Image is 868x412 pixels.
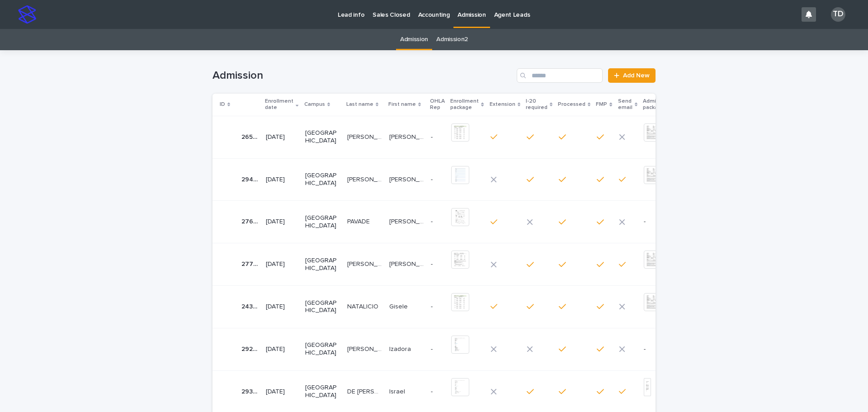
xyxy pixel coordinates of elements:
[618,96,632,113] p: Send email
[241,216,260,226] p: 27697
[431,176,444,184] p: -
[266,176,297,184] p: [DATE]
[212,69,513,82] h1: Admission
[212,243,689,286] tr: 2772327723 [DATE][GEOGRAPHIC_DATA][PERSON_NAME][PERSON_NAME] [PERSON_NAME][PERSON_NAME] -
[347,259,384,268] p: BARBOSA AMANCIO
[212,285,689,328] tr: 2430224302 [DATE][GEOGRAPHIC_DATA]NATALICIONATALICIO GiseleGisele -
[266,388,297,396] p: [DATE]
[643,96,670,113] p: Admission package
[389,216,426,226] p: [PERSON_NAME]
[389,174,426,184] p: [PERSON_NAME]
[241,301,260,311] p: 24302
[347,386,384,396] p: DE JESUS SILVA FILHO
[431,388,444,396] p: -
[623,72,650,79] span: Add New
[347,344,384,353] p: LESSA FERREIRA
[389,132,426,141] p: [PERSON_NAME]
[431,260,444,268] p: -
[266,133,297,141] p: [DATE]
[517,68,603,83] input: Search
[212,158,689,201] tr: 2940129401 [DATE][GEOGRAPHIC_DATA][PERSON_NAME][PERSON_NAME] [PERSON_NAME][PERSON_NAME] -
[644,218,675,226] p: -
[389,344,413,353] p: Izadora
[596,99,607,109] p: FMP
[831,7,845,22] div: TD
[347,174,384,184] p: Pena Gascon
[305,129,340,145] p: [GEOGRAPHIC_DATA]
[305,257,340,272] p: [GEOGRAPHIC_DATA]
[558,99,585,109] p: Processed
[608,68,656,83] a: Add New
[18,5,36,24] img: stacker-logo-s-only.png
[266,218,297,226] p: [DATE]
[430,96,445,113] p: OHLA Rep
[347,301,380,311] p: NATALICIO
[305,384,340,399] p: [GEOGRAPHIC_DATA]
[431,133,444,141] p: -
[644,346,675,353] p: -
[266,346,297,353] p: [DATE]
[431,346,444,353] p: -
[436,29,468,50] a: Admission2
[431,218,444,226] p: -
[266,260,297,268] p: [DATE]
[212,328,689,370] tr: 2929229292 [DATE][GEOGRAPHIC_DATA][PERSON_NAME][PERSON_NAME] IzadoraIzadora --
[388,99,416,109] p: First name
[241,132,260,141] p: 26589
[389,301,410,311] p: Gisele
[212,116,689,158] tr: 2658926589 [DATE][GEOGRAPHIC_DATA][PERSON_NAME] [PERSON_NAME][PERSON_NAME] [PERSON_NAME] [PERSON_...
[241,174,260,184] p: 29401
[431,303,444,311] p: -
[304,99,325,109] p: Campus
[220,99,225,109] p: ID
[450,96,479,113] p: Enrollment package
[346,99,373,109] p: Last name
[526,96,547,113] p: I-20 required
[305,341,340,357] p: [GEOGRAPHIC_DATA]
[400,29,428,50] a: Admission
[305,214,340,230] p: [GEOGRAPHIC_DATA]
[241,386,260,396] p: 29303
[265,96,293,113] p: Enrollment date
[389,386,407,396] p: Israel
[389,259,426,268] p: [PERSON_NAME]
[347,132,384,141] p: RIBEIRO DE MORAIS
[212,201,689,243] tr: 2769727697 [DATE][GEOGRAPHIC_DATA]PAVADEPAVADE [PERSON_NAME][PERSON_NAME] --
[490,99,515,109] p: Extension
[241,259,260,268] p: 27723
[266,303,297,311] p: [DATE]
[241,344,260,353] p: 29292
[305,299,340,315] p: [GEOGRAPHIC_DATA]
[305,172,340,187] p: [GEOGRAPHIC_DATA]
[347,216,372,226] p: PAVADE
